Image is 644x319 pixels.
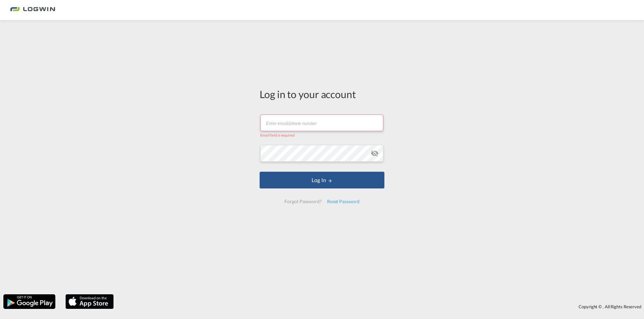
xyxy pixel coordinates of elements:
[260,87,384,101] div: Log in to your account
[117,301,644,312] div: Copyright © . All Rights Reserved
[260,114,383,131] input: Enter email/phone number
[3,294,56,310] img: google.png
[371,149,379,157] md-icon: icon-eye-off
[282,195,324,208] div: Forgot Password?
[324,195,362,208] div: Reset Password
[260,172,384,188] button: LOGIN
[260,133,294,137] span: Email field is required
[65,294,114,310] img: apple.png
[10,3,55,18] img: bc73a0e0d8c111efacd525e4c8ad7d32.png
